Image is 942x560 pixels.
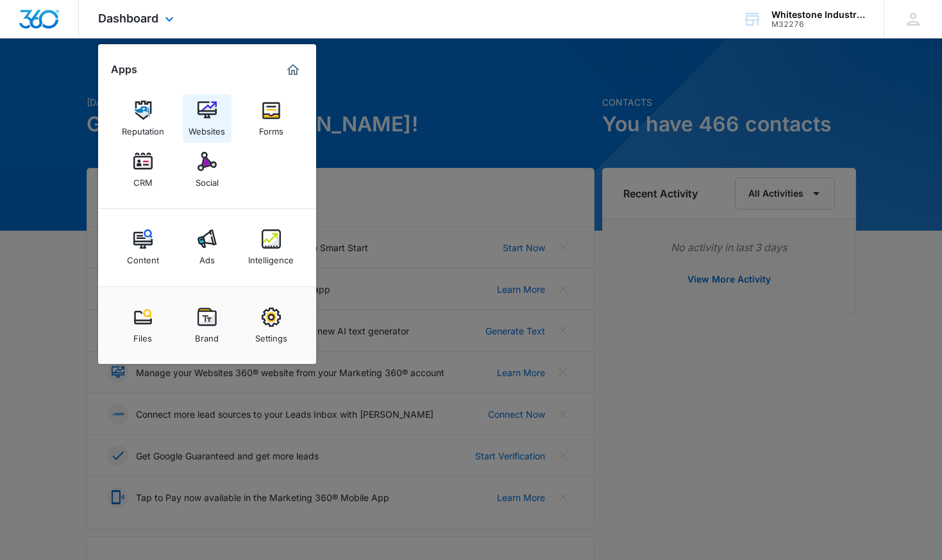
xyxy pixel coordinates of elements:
[248,249,294,265] div: Intelligence
[189,120,225,136] div: Websites
[247,301,296,350] a: Settings
[133,327,152,343] div: Files
[771,10,865,20] div: account name
[127,249,159,265] div: Content
[98,12,158,25] span: Dashboard
[119,145,167,194] a: CRM
[771,20,865,29] div: account id
[183,301,231,350] a: Brand
[199,249,215,265] div: Ads
[259,120,283,136] div: Forms
[183,223,231,272] a: Ads
[247,94,296,143] a: Forms
[119,223,167,272] a: Content
[195,327,219,343] div: Brand
[196,171,219,188] div: Social
[111,63,137,76] h2: Apps
[133,171,153,188] div: CRM
[122,120,164,136] div: Reputation
[183,94,231,143] a: Websites
[119,301,167,350] a: Files
[247,223,296,272] a: Intelligence
[119,94,167,143] a: Reputation
[183,145,231,194] a: Social
[283,60,303,80] a: Marketing 360® Dashboard
[255,327,287,343] div: Settings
